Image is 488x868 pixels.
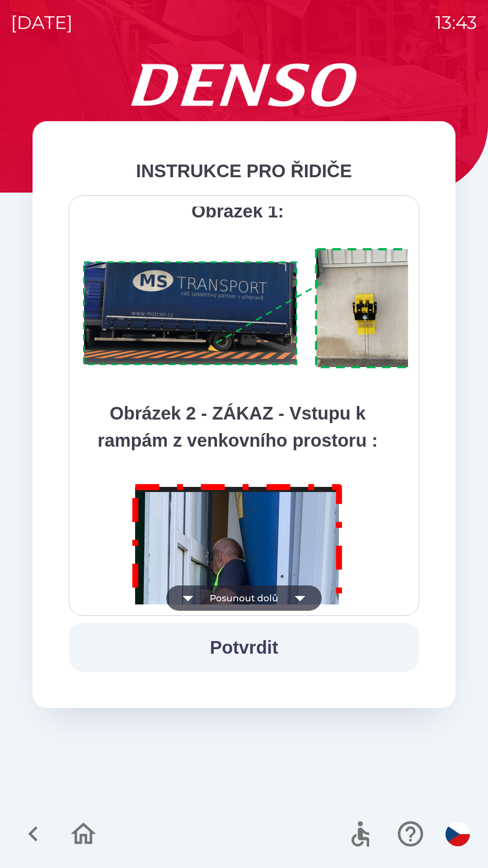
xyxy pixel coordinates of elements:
img: A1ym8hFSA0ukAAAAAElFTkSuQmCC [80,243,431,374]
img: M8MNayrTL6gAAAABJRU5ErkJggg== [122,472,353,804]
button: Potvrdit [69,623,419,672]
img: Logo [33,63,455,107]
strong: Obrázek 1: [192,201,284,221]
div: INSTRUKCE PRO ŘIDIČE [69,157,419,184]
strong: Obrázek 2 - ZÁKAZ - Vstupu k rampám z venkovního prostoru : [98,403,378,450]
img: cs flag [446,822,470,846]
p: [DATE] [11,9,73,36]
button: Posunout dolů [166,585,322,611]
p: 13:43 [435,9,477,36]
